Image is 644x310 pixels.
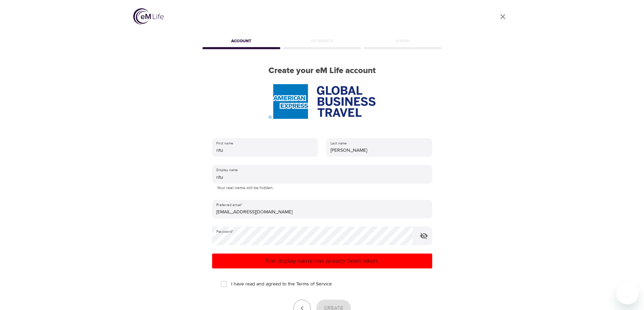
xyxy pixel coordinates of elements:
[495,8,511,25] a: close
[269,84,375,119] img: AmEx%20GBT%20logo.png
[133,8,164,25] img: logo
[296,281,332,288] a: Terms of Service
[616,282,638,304] iframe: Button to launch messaging window
[231,281,332,288] span: I have read and agreed to the
[215,256,429,266] p: The display name has already been taken.
[217,185,427,192] p: Your real name will be hidden.
[201,66,443,76] h2: Create your eM Life account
